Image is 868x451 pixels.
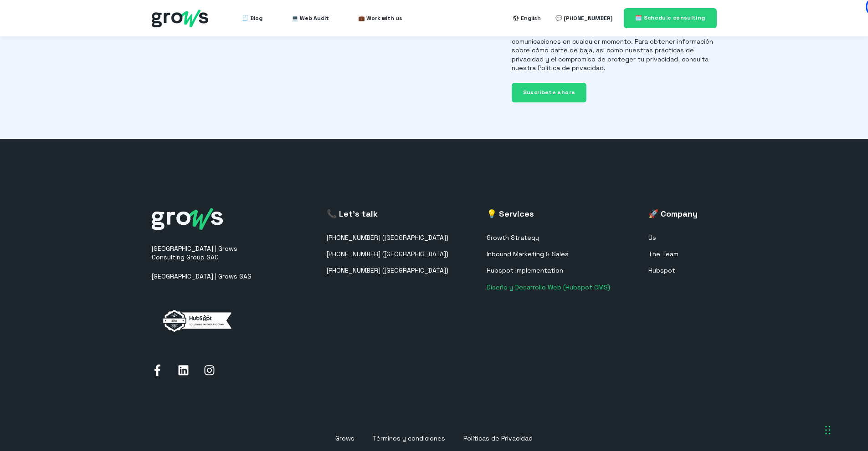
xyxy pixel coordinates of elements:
a: 💬 [PHONE_NUMBER] [555,9,612,27]
a: Políticas de Privacidad [463,434,533,442]
a: Us [648,234,698,242]
span: 🗓️ Schedule consulting [635,14,705,21]
span: Grows [335,434,354,443]
a: [PHONE_NUMBER] ([GEOGRAPHIC_DATA]) [327,267,448,274]
a: Términos y condiciones [373,434,445,442]
a: The Team [648,250,698,258]
a: 🧾 Blog [242,9,262,27]
img: grows - hubspot [152,10,208,27]
a: Hubspot [648,267,698,274]
iframe: Chat Widget [822,407,868,451]
div: Arrastrar [825,416,831,444]
a: [PHONE_NUMBER] ([GEOGRAPHIC_DATA]) [327,234,448,242]
a: [PHONE_NUMBER] ([GEOGRAPHIC_DATA]) [327,250,448,258]
a: Hubspot Implementation [487,267,610,274]
p: Grows necesita la información de contacto que nos proporcionas para ponernos en contacto contigo ... [512,11,717,72]
img: grows-white_1 [152,208,223,230]
h3: 💡 Services [487,208,610,219]
a: Growth Strategy [487,234,610,242]
a: 💻 Web Audit [292,9,329,27]
img: elite-horizontal-white [152,310,243,332]
h3: 📞 Let's talk [327,208,448,219]
input: Suscríbete ahora [512,83,587,102]
a: Diseño y Desarrollo Web (Hubspot CMS) [487,284,610,291]
div: Widget de chat [822,407,868,451]
a: 💼 Work with us [358,9,402,27]
a: 🗓️ Schedule consulting [624,8,717,28]
h3: 🚀 Company [648,208,698,219]
div: English [521,13,541,24]
p: [GEOGRAPHIC_DATA] | Grows SAS [152,272,266,281]
a: Inbound Marketing & Sales [487,250,610,258]
p: [GEOGRAPHIC_DATA] | Grows Consulting Group SAC [152,244,266,262]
